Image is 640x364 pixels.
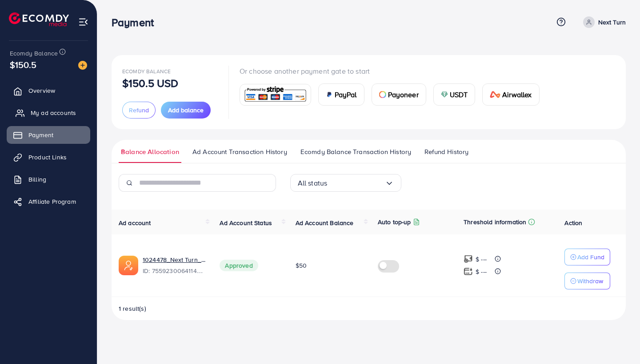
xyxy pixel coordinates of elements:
[143,255,205,276] div: <span class='underline'>1024478_Next Turn_1760020421652</span></br>7559230064114581521
[490,91,500,98] img: card
[28,86,55,95] span: Overview
[112,16,161,29] h3: Payment
[7,193,90,210] a: Affiliate Program
[121,147,179,157] span: Balance Allocation
[7,104,90,122] a: My ad accounts
[580,16,626,28] a: Next Turn
[388,89,419,100] span: Payoneer
[78,61,87,70] img: image
[482,83,539,106] a: cardAirwallex
[577,252,604,262] p: Add Fund
[476,266,487,277] p: $ ---
[378,217,411,227] p: Auto top-up
[7,126,90,144] a: Payment
[300,147,411,157] span: Ecomdy Balance Transaction History
[577,276,603,286] p: Withdraw
[379,91,386,98] img: card
[564,249,610,265] button: Add Fund
[318,83,364,106] a: cardPayPal
[122,78,179,88] p: $150.5 USD
[441,91,448,98] img: card
[240,84,311,106] a: card
[129,106,149,115] span: Refund
[502,89,532,100] span: Airwallex
[28,131,53,139] span: Payment
[220,218,272,227] span: Ad Account Status
[31,108,76,117] span: My ad accounts
[296,261,307,270] span: $50
[464,267,473,276] img: top-up amount
[10,49,58,58] span: Ecomdy Balance
[119,304,146,313] span: 1 result(s)
[9,12,69,26] img: logo
[143,266,205,275] span: ID: 7559230064114581521
[298,176,328,190] span: All status
[10,58,36,71] span: $150.5
[372,83,426,106] a: cardPayoneer
[28,175,46,184] span: Billing
[122,67,171,75] span: Ecomdy Balance
[335,89,357,100] span: PayPal
[598,17,626,28] p: Next Turn
[143,255,205,264] a: 1024478_Next Turn_1760020421652
[424,147,468,157] span: Refund History
[28,197,76,206] span: Affiliate Program
[7,82,90,99] a: Overview
[161,102,211,119] button: Add balance
[476,254,487,265] p: $ ---
[192,147,287,157] span: Ad Account Transaction History
[7,170,90,188] a: Billing
[464,217,526,227] p: Threshold information
[240,66,547,76] p: Or choose another payment gate to start
[168,106,204,115] span: Add balance
[243,85,308,104] img: card
[290,174,401,192] div: Search for option
[119,218,151,227] span: Ad account
[119,256,138,275] img: ic-ads-acc.e4c84228.svg
[7,148,90,166] a: Product Links
[122,102,156,119] button: Refund
[433,83,476,106] a: cardUSDT
[450,89,468,100] span: USDT
[564,273,610,289] button: Withdraw
[296,218,354,227] span: Ad Account Balance
[220,260,258,271] span: Approved
[564,218,582,227] span: Action
[464,254,473,264] img: top-up amount
[326,91,333,98] img: card
[28,153,67,162] span: Product Links
[78,17,88,27] img: menu
[602,324,633,357] iframe: Chat
[327,176,384,190] input: Search for option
